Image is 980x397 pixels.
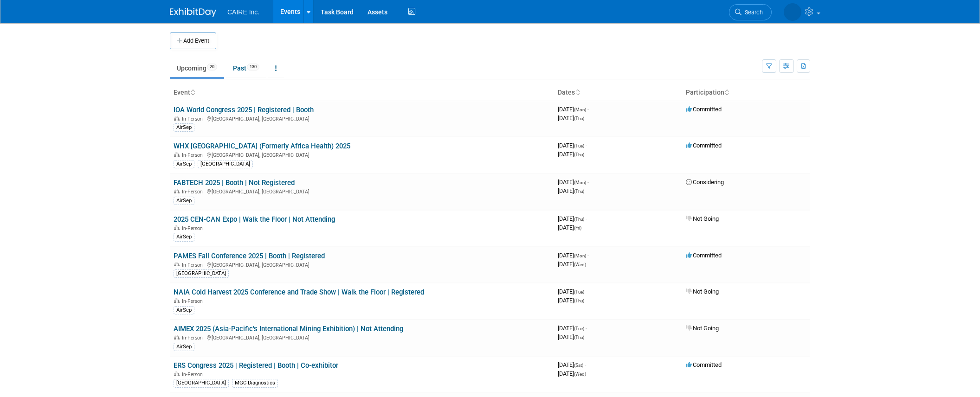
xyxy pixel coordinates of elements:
span: [DATE] [558,151,584,158]
div: [GEOGRAPHIC_DATA], [GEOGRAPHIC_DATA] [174,187,550,195]
a: Past130 [226,59,266,77]
span: Not Going [686,288,719,295]
div: [GEOGRAPHIC_DATA] [174,269,229,278]
span: (Sat) [574,363,583,368]
a: 2025 CEN-CAN Expo | Walk the Floor | Not Attending [174,215,335,224]
span: (Wed) [574,262,586,267]
img: Jaclyn Mitchum [784,3,801,21]
a: Sort by Start Date [575,89,580,96]
span: [DATE] [558,179,589,186]
span: - [586,288,587,295]
div: [GEOGRAPHIC_DATA], [GEOGRAPHIC_DATA] [174,115,550,122]
a: AIMEX 2025 (Asia-Pacific's International Mining Exhibition) | Not Attending [174,325,403,333]
span: (Mon) [574,253,586,258]
div: [GEOGRAPHIC_DATA] [174,379,229,387]
a: WHX [GEOGRAPHIC_DATA] (Formerly Africa Health) 2025 [174,142,350,150]
span: (Tue) [574,289,584,295]
button: Add Event [170,32,216,49]
span: 130 [247,64,259,70]
div: AirSep [174,160,194,168]
span: (Thu) [574,116,584,121]
span: Committed [686,361,722,368]
span: - [586,325,587,332]
span: - [585,361,586,368]
img: In-Person Event [174,189,180,193]
span: Search [741,9,763,16]
img: ExhibitDay [170,8,216,17]
span: In-Person [182,116,206,122]
span: Considering [686,179,724,186]
div: [GEOGRAPHIC_DATA], [GEOGRAPHIC_DATA] [174,333,550,341]
span: (Thu) [574,189,584,194]
span: [DATE] [558,187,584,194]
img: In-Person Event [174,225,180,230]
span: [DATE] [558,142,587,149]
img: In-Person Event [174,298,180,303]
a: PAMES Fall Conference 2025 | Booth | Registered [174,252,325,260]
img: In-Person Event [174,371,180,376]
span: Committed [686,252,722,259]
span: (Mon) [574,107,586,112]
a: ERS Congress 2025 | Registered | Booth | Co-exhibitor [174,361,338,370]
div: MGC Diagnostics [232,379,278,387]
a: Upcoming20 [170,59,224,77]
span: In-Person [182,371,206,378]
span: In-Person [182,152,206,158]
span: Not Going [686,215,719,222]
span: (Thu) [574,217,584,222]
a: Search [729,4,772,20]
div: [GEOGRAPHIC_DATA], [GEOGRAPHIC_DATA] [174,261,550,268]
div: AirSep [174,123,194,132]
div: [GEOGRAPHIC_DATA], [GEOGRAPHIC_DATA] [174,151,550,158]
span: Not Going [686,325,719,332]
span: - [586,215,587,222]
a: IOA World Congress 2025 | Registered | Booth [174,106,314,114]
span: In-Person [182,298,206,304]
img: In-Person Event [174,152,180,157]
span: In-Person [182,225,206,231]
span: In-Person [182,189,206,195]
span: Committed [686,142,722,149]
span: - [586,142,587,149]
span: Committed [686,106,722,113]
img: In-Person Event [174,335,180,339]
span: [DATE] [558,106,589,113]
span: [DATE] [558,288,587,295]
span: [DATE] [558,261,586,268]
span: [DATE] [558,333,584,340]
span: CAIRE Inc. [227,8,259,16]
img: In-Person Event [174,116,180,121]
span: [DATE] [558,297,584,304]
div: [GEOGRAPHIC_DATA] [198,160,253,168]
span: - [587,252,589,259]
span: (Tue) [574,143,584,148]
span: [DATE] [558,325,587,332]
div: AirSep [174,306,194,314]
span: 20 [207,64,217,70]
span: [DATE] [558,215,587,222]
span: - [587,106,589,113]
div: AirSep [174,343,194,351]
span: [DATE] [558,224,581,231]
span: [DATE] [558,115,584,122]
span: (Thu) [574,335,584,340]
span: (Tue) [574,326,584,331]
a: FABTECH 2025 | Booth | Not Registered [174,179,295,187]
div: AirSep [174,233,194,241]
a: Sort by Event Name [190,89,195,96]
th: Event [170,85,554,101]
th: Dates [554,85,682,101]
span: [DATE] [558,361,586,368]
a: NAIA Cold Harvest 2025 Conference and Trade Show | Walk the Floor | Registered [174,288,424,296]
img: In-Person Event [174,262,180,267]
span: [DATE] [558,252,589,259]
a: Sort by Participation Type [724,89,729,96]
span: In-Person [182,262,206,268]
span: [DATE] [558,370,586,377]
div: AirSep [174,197,194,205]
span: (Wed) [574,371,586,377]
span: (Thu) [574,152,584,157]
span: - [587,179,589,186]
span: (Fri) [574,225,581,231]
span: In-Person [182,335,206,341]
